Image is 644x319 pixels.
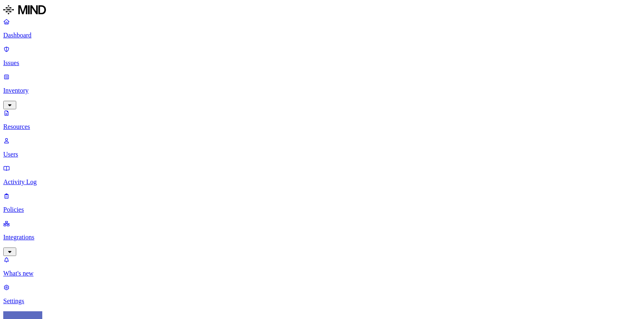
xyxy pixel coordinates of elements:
p: Integrations [3,234,641,241]
a: Issues [3,46,641,67]
img: MIND [3,3,46,16]
a: Activity Log [3,165,641,186]
a: Integrations [3,220,641,255]
a: What's new [3,256,641,277]
p: Policies [3,206,641,213]
p: Users [3,151,641,158]
p: Inventory [3,87,641,94]
p: Resources [3,123,641,130]
a: Users [3,137,641,158]
a: Inventory [3,73,641,108]
a: Settings [3,284,641,305]
a: Resources [3,109,641,130]
p: Settings [3,297,641,305]
a: Policies [3,192,641,213]
p: Issues [3,59,641,67]
p: Activity Log [3,178,641,186]
p: What's new [3,270,641,277]
a: MIND [3,3,641,18]
p: Dashboard [3,32,641,39]
a: Dashboard [3,18,641,39]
